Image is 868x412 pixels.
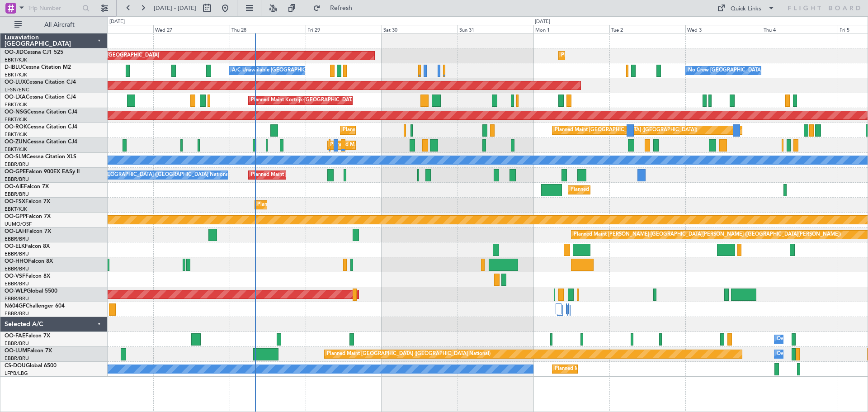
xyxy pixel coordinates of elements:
span: CS-DOU [5,363,26,369]
div: Owner Melsbroek Air Base [777,332,838,346]
span: OO-ZUN [5,139,27,145]
div: Planned Maint [GEOGRAPHIC_DATA] ([GEOGRAPHIC_DATA]) [571,183,713,197]
div: Quick Links [731,5,761,14]
div: Planned Maint Kortrijk-[GEOGRAPHIC_DATA] [343,123,448,137]
a: EBBR/BRU [5,191,29,198]
a: EBKT/KJK [5,116,27,123]
div: Mon 1 [533,25,609,33]
span: Refresh [322,5,360,11]
a: UUMO/OSF [5,221,32,227]
a: OO-AIEFalcon 7X [5,184,49,189]
div: Planned Maint Kortrijk-[GEOGRAPHIC_DATA] [257,198,363,212]
span: OO-FAE [5,333,25,339]
span: N604GF [5,303,26,309]
div: Sat 30 [382,25,458,33]
span: OO-LUM [5,348,27,354]
div: [DATE] [109,18,125,26]
div: Planned Maint [GEOGRAPHIC_DATA] ([GEOGRAPHIC_DATA] National) [251,168,415,182]
a: EBBR/BRU [5,161,29,168]
div: Thu 4 [762,25,838,33]
a: EBBR/BRU [5,265,29,272]
a: EBBR/BRU [5,340,29,347]
a: EBBR/BRU [5,295,29,302]
button: Quick Links [712,1,779,15]
span: OO-WLP [5,289,27,294]
a: OO-ZUNCessna Citation CJ4 [5,139,77,145]
span: [DATE] - [DATE] [154,4,196,12]
a: D-IBLUCessna Citation M2 [5,65,71,70]
div: Planned Maint [GEOGRAPHIC_DATA] ([GEOGRAPHIC_DATA] National) [327,347,491,361]
div: No Crew [GEOGRAPHIC_DATA] ([GEOGRAPHIC_DATA] National) [80,168,231,182]
a: CS-DOUGlobal 6500 [5,363,57,369]
a: EBBR/BRU [5,310,29,317]
a: EBKT/KJK [5,206,27,213]
a: EBBR/BRU [5,236,29,242]
a: OO-GPPFalcon 7X [5,214,51,219]
div: Sun 31 [458,25,533,33]
a: OO-FAEFalcon 7X [5,333,50,339]
a: OO-SLMCessna Citation XLS [5,154,76,160]
div: Planned Maint [PERSON_NAME]-[GEOGRAPHIC_DATA][PERSON_NAME] ([GEOGRAPHIC_DATA][PERSON_NAME]) [574,228,841,242]
a: N604GFChallenger 604 [5,303,65,309]
a: EBKT/KJK [5,131,27,138]
span: OO-GPE [5,169,26,175]
a: OO-WLPGlobal 5500 [5,289,57,294]
a: OO-FSXFalcon 7X [5,199,50,204]
div: Fri 29 [306,25,382,33]
span: OO-LUX [5,80,26,85]
span: OO-NSG [5,109,27,115]
span: All Aircraft [24,22,95,28]
span: OO-LXA [5,95,26,100]
span: OO-HHO [5,259,28,264]
span: OO-LAH [5,229,26,234]
a: OO-ROKCessna Citation CJ4 [5,124,77,130]
button: Refresh [309,1,363,15]
input: Trip Number [28,1,80,15]
span: OO-JID [5,50,24,55]
a: EBKT/KJK [5,71,27,78]
a: EBBR/BRU [5,355,29,362]
a: LFSN/ENC [5,86,29,93]
a: OO-LAHFalcon 7X [5,229,51,234]
a: OO-HHOFalcon 8X [5,259,53,264]
div: Thu 28 [230,25,306,33]
div: A/C Unavailable [GEOGRAPHIC_DATA]-[GEOGRAPHIC_DATA] [232,64,376,77]
a: OO-LUMFalcon 7X [5,348,52,354]
div: [DATE] [535,18,550,26]
a: OO-GPEFalcon 900EX EASy II [5,169,80,175]
span: OO-VSF [5,274,25,279]
div: No Crew [GEOGRAPHIC_DATA] ([GEOGRAPHIC_DATA] National) [688,64,840,77]
div: Planned Maint Kortrijk-[GEOGRAPHIC_DATA] [561,49,666,62]
div: Owner Melsbroek Air Base [777,347,838,361]
a: OO-NSGCessna Citation CJ4 [5,109,77,115]
span: OO-GPP [5,214,26,219]
div: Planned Maint Kortrijk-[GEOGRAPHIC_DATA] [251,94,356,107]
span: D-IBLU [5,65,22,70]
a: EBKT/KJK [5,146,27,153]
span: OO-SLM [5,154,26,160]
div: Wed 3 [685,25,761,33]
a: EBBR/BRU [5,176,29,183]
span: OO-ROK [5,124,27,130]
a: EBKT/KJK [5,57,27,63]
a: OO-LXACessna Citation CJ4 [5,95,76,100]
a: OO-ELKFalcon 8X [5,244,50,249]
button: All Aircraft [10,18,98,32]
div: AOG Maint Kortrijk-[GEOGRAPHIC_DATA] [61,49,159,62]
span: OO-AIE [5,184,24,189]
span: OO-FSX [5,199,25,204]
a: OO-JIDCessna CJ1 525 [5,50,63,55]
a: OO-LUXCessna Citation CJ4 [5,80,76,85]
div: Planned Maint [GEOGRAPHIC_DATA] ([GEOGRAPHIC_DATA]) [555,362,697,376]
div: Wed 27 [153,25,229,33]
a: LFPB/LBG [5,370,28,377]
div: Tue 2 [609,25,685,33]
a: EBBR/BRU [5,251,29,257]
div: Planned Maint [GEOGRAPHIC_DATA] ([GEOGRAPHIC_DATA]) [555,123,697,137]
a: EBBR/BRU [5,280,29,287]
a: OO-VSFFalcon 8X [5,274,50,279]
a: EBKT/KJK [5,101,27,108]
div: Tue 26 [77,25,153,33]
span: OO-ELK [5,244,25,249]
